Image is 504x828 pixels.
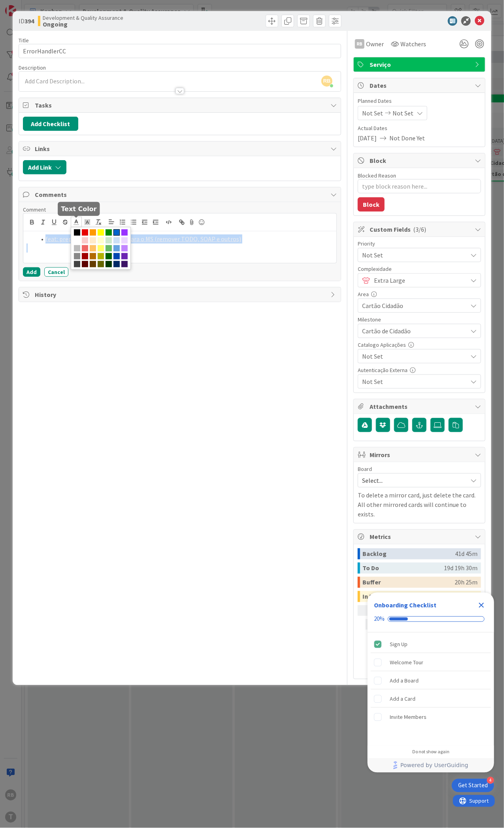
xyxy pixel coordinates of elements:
div: Sign Up is complete. [371,636,491,653]
div: 20% [374,616,385,623]
span: Owner [366,39,384,49]
h5: Text Color [61,205,96,213]
div: Milestone [358,317,481,322]
span: Comment [23,206,46,213]
button: Add Link [23,160,66,174]
div: Welcome Tour is incomplete. [371,654,491,671]
span: Not Set [362,351,463,362]
span: Actual Dates [358,124,481,132]
a: Powered by UserGuiding [372,758,490,773]
span: History [35,290,327,299]
span: Not Done Yet [389,133,425,143]
div: Add a Card is incomplete. [371,690,491,708]
span: Select... [362,475,463,486]
div: Area [358,291,481,297]
span: ( 3/6 ) [413,225,426,233]
label: Blocked Reason [358,172,396,179]
span: Watchers [400,39,426,49]
div: Backlog [362,548,455,560]
span: Mirrors [370,450,471,459]
b: Ongoing [43,21,123,27]
b: 394 [25,17,34,25]
span: [DATE] [358,133,377,143]
label: Title [19,37,29,44]
div: Get Started [458,782,488,790]
div: Checklist items [368,633,494,744]
span: Tasks [35,100,327,110]
div: Welcome Tour [390,658,423,667]
span: Not Set [362,250,463,261]
div: Add a Board [390,676,419,686]
p: To delete a mirror card, just delete the card. All other mirrored cards will continue to exists. [358,491,481,519]
div: 4 [487,777,494,784]
input: type card name here... [19,44,341,58]
span: Metrics [370,532,471,542]
div: 19d 19h 30m [444,563,478,574]
span: RB [321,76,332,87]
span: Not Set [362,108,383,118]
span: ID [19,16,34,26]
div: To Do [362,563,444,574]
span: Not Set [362,376,463,387]
div: Add a Card [390,694,415,704]
button: Cancel [44,267,68,277]
button: Block [358,197,385,212]
span: Description [19,64,46,71]
span: Cartão Cidadão [362,300,463,311]
span: Attachments [370,402,471,411]
div: Sign Up [390,640,408,649]
span: Powered by UserGuiding [400,761,468,770]
div: Add a Board is incomplete. [371,672,491,690]
span: Board [358,466,372,472]
span: Serviço [370,60,471,69]
span: Extra Large [374,275,463,286]
span: Cartão de Cidadão [362,325,463,336]
div: Invite Members [390,713,427,722]
span: Comments [35,190,327,199]
span: Planned Dates [358,97,481,105]
button: Add [23,267,40,277]
div: 10h 4m [458,591,478,602]
div: Checklist progress: 20% [374,616,488,623]
div: Onboarding Checklist [374,601,436,610]
div: Do not show again [412,749,449,755]
div: 41d 45m [455,548,478,560]
div: Priority [358,241,481,246]
button: Add Checklist [23,117,78,131]
div: Buffer [362,577,455,588]
span: Block [370,156,471,165]
div: Footer [368,758,494,773]
div: Invite Members is incomplete. [371,709,491,726]
div: Catalogo Aplicações [358,342,481,348]
a: feat: preparação do ambiente para o MS (remover TODO, SOAP e outros) [45,235,241,243]
div: RB [355,39,364,49]
div: Open Get Started checklist, remaining modules: 4 [452,779,494,792]
div: Complexidade [358,266,481,272]
span: Development & Quality Assurance [43,15,123,21]
span: Custom Fields [370,225,471,234]
span: Support [17,1,36,11]
div: Autenticação Externa [358,367,481,373]
span: Links [35,144,327,153]
span: Dates [370,81,471,90]
div: In Progress [362,591,458,602]
span: Not Set [393,108,413,118]
div: 20h 25m [455,577,478,588]
div: Close Checklist [475,599,488,612]
div: Checklist Container [368,593,494,773]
